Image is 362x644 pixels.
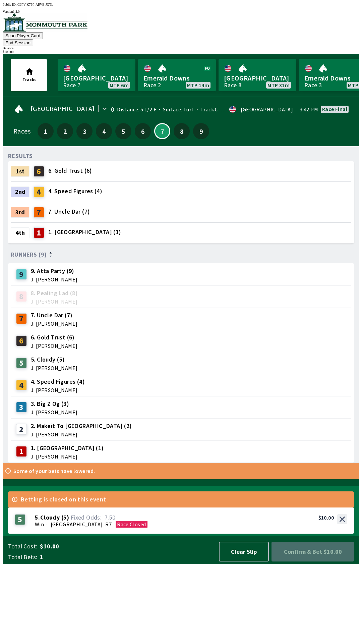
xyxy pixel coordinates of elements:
div: 3rd [11,207,29,218]
div: Public ID: [3,3,359,6]
span: ( 5 ) [61,514,69,521]
button: 7 [154,123,170,139]
span: J: [PERSON_NAME] [31,343,77,348]
span: 3. Big Z Og (3) [31,399,77,408]
img: venue logo [3,13,87,32]
div: Runners (9) [11,251,351,258]
div: 4 [34,186,44,197]
span: 5 . [35,514,40,521]
div: 1 [34,227,44,238]
span: 9 [195,129,207,133]
span: Surface: Turf [156,106,194,113]
div: 6 [34,166,44,177]
span: 8 [175,129,188,133]
span: MTP 6m [110,83,129,88]
button: 9 [193,123,209,139]
a: [GEOGRAPHIC_DATA]Race 8MTP 31m [219,59,296,91]
span: 5. Cloudy (5) [31,355,77,364]
button: End Session [3,39,33,46]
div: 1st [11,166,29,177]
div: 8 [16,291,27,302]
span: Win [35,521,44,528]
span: 1 [40,553,213,561]
span: 2 [59,129,71,133]
button: Tracks [11,59,47,91]
div: 2 [16,424,27,435]
a: [GEOGRAPHIC_DATA]Race 7MTP 6m [58,59,135,91]
div: [GEOGRAPHIC_DATA] [241,107,293,112]
span: 1. [GEOGRAPHIC_DATA] (1) [48,228,121,236]
span: 7 [157,129,168,133]
div: 7 [34,207,44,218]
div: Races [13,128,31,134]
span: Total Cost: [8,542,37,550]
button: 1 [38,123,54,139]
span: Betting is closed on this event [21,497,106,502]
span: 4. Speed Figures (4) [48,187,102,196]
div: $10.00 [318,514,334,521]
span: Runners (9) [11,252,47,257]
span: G6PV-K7PP-ARVE-JQTL [17,3,53,6]
button: 3 [76,123,93,139]
div: 0 [111,107,114,112]
span: J: [PERSON_NAME] [31,277,77,282]
span: J: [PERSON_NAME] [31,321,77,326]
span: J: [PERSON_NAME] [31,299,78,304]
div: Race final [322,106,347,112]
span: Cloudy [40,514,60,521]
span: 4. Speed Figures (4) [31,377,85,386]
button: 4 [96,123,112,139]
span: 9. Atta Party (9) [31,267,77,275]
span: 6. Gold Trust (6) [31,333,77,342]
span: R7 [105,521,112,528]
span: 5 [117,129,130,133]
div: Race 3 [304,83,322,88]
button: 6 [135,123,151,139]
span: 7. Uncle Dar (7) [48,207,90,216]
span: Clear Slip [225,548,263,555]
div: 6 [16,335,27,346]
div: 5 [15,514,25,525]
button: 5 [115,123,131,139]
span: 7. Uncle Dar (7) [31,311,77,320]
span: 1 [39,129,52,133]
span: Race Closed [117,521,146,528]
a: Emerald DownsRace 2MTP 14m [138,59,216,91]
span: 7.50 [105,514,116,521]
div: 4th [11,227,29,238]
span: 6 [136,129,149,133]
span: 6. Gold Trust (6) [48,166,92,175]
div: Race 8 [224,83,241,88]
div: 9 [16,269,27,280]
div: Balance [3,46,359,50]
div: 3 [16,402,27,413]
span: Distance: 5 1/2 F [117,106,156,113]
div: 5 [16,358,27,368]
span: J: [PERSON_NAME] [31,387,85,393]
span: 8. Pealing Lad (8) [31,289,78,298]
span: MTP 14m [187,83,209,88]
span: Emerald Downs [143,74,210,83]
div: $ 100.00 [3,50,359,54]
button: Clear Slip [219,542,269,561]
div: 7 [16,313,27,324]
button: Confirm & Bet $10.00 [271,542,354,561]
span: J: [PERSON_NAME] [31,454,104,459]
span: $10.00 [40,542,213,550]
div: Race 7 [63,83,80,88]
span: · [47,521,48,528]
span: Track Condition: Firm [194,106,253,113]
span: J: [PERSON_NAME] [31,432,132,437]
span: [GEOGRAPHIC_DATA] [63,74,130,83]
span: Tracks [22,76,37,83]
span: 4 [98,129,110,133]
div: 4 [16,380,27,390]
button: Scan Player Card [3,32,43,39]
span: 2. Makeit To [GEOGRAPHIC_DATA] (2) [31,422,132,430]
span: 1. [GEOGRAPHIC_DATA] (1) [31,444,104,452]
span: J: [PERSON_NAME] [31,410,77,415]
div: Race 2 [143,83,161,88]
div: RESULTS [8,153,33,159]
span: Confirm & Bet $10.00 [277,547,349,556]
span: MTP 31m [267,83,290,88]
